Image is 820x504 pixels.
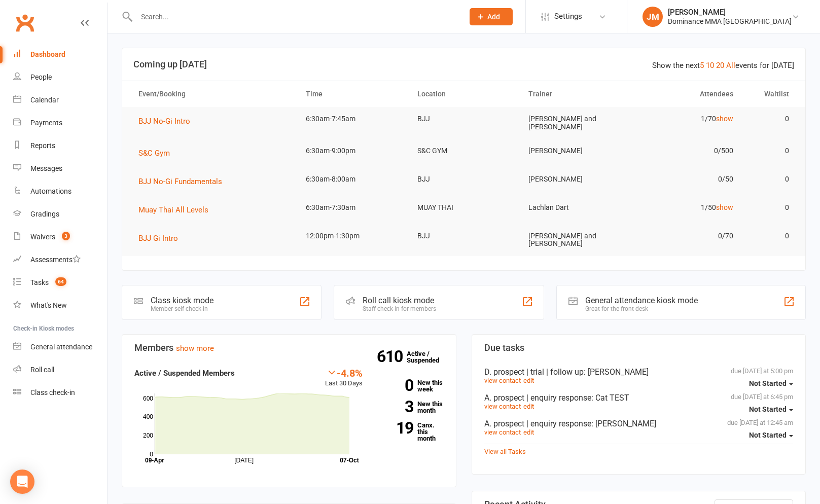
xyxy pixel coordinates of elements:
div: Payments [30,119,62,127]
td: 0/50 [631,167,742,191]
div: Class check-in [30,388,75,397]
a: People [13,66,107,89]
div: Open Intercom Messenger [10,470,34,494]
td: [PERSON_NAME] [519,139,631,163]
a: Messages [13,157,107,180]
div: Waivers [30,233,55,241]
a: edit [523,377,534,384]
div: Staff check-in for members [363,305,436,312]
button: BJJ No-Gi Intro [138,115,197,127]
a: show [716,115,733,123]
td: 0/70 [631,224,742,248]
div: A. prospect | enquiry response [484,419,794,428]
td: 0 [742,167,798,191]
button: Not Started [749,426,793,445]
a: view contact [484,403,521,410]
strong: 3 [378,399,413,414]
th: Trainer [519,81,631,107]
span: Settings [554,5,582,28]
div: Member self check-in [151,305,213,312]
div: Gradings [30,210,59,218]
th: Waitlist [742,81,798,107]
a: show more [176,344,214,353]
td: 0 [742,224,798,248]
td: MUAY THAI [408,196,520,220]
div: [PERSON_NAME] [668,8,792,17]
div: Automations [30,187,72,195]
div: People [30,73,52,81]
button: Not Started [749,375,793,393]
strong: Active / Suspended Members [134,369,235,378]
div: Dominance MMA [GEOGRAPHIC_DATA] [668,17,792,26]
span: Not Started [749,379,787,387]
div: A. prospect | enquiry response [484,393,794,403]
input: Search... [133,10,456,24]
td: [PERSON_NAME] and [PERSON_NAME] [519,107,631,139]
a: What's New [13,294,107,317]
a: Calendar [13,89,107,112]
div: Reports [30,141,55,150]
h3: Due tasks [484,343,794,353]
div: D. prospect | trial | follow up [484,367,794,377]
a: Class kiosk mode [13,381,107,404]
th: Attendees [631,81,742,107]
div: Roll call [30,366,54,374]
span: Not Started [749,431,787,439]
span: : [PERSON_NAME] [584,367,649,377]
button: Not Started [749,401,793,419]
span: 3 [62,232,70,240]
a: view contact [484,377,521,384]
th: Time [297,81,408,107]
span: BJJ No-Gi Fundamentals [138,177,222,186]
a: General attendance kiosk mode [13,336,107,358]
div: Assessments [30,256,81,264]
td: 6:30am-9:00pm [297,139,408,163]
div: General attendance [30,343,92,351]
a: Tasks 64 [13,271,107,294]
td: 6:30am-7:30am [297,196,408,220]
a: View all Tasks [484,448,526,455]
div: Dashboard [30,50,65,58]
td: S&C GYM [408,139,520,163]
h3: Members [134,343,444,353]
a: 5 [700,61,704,70]
a: Dashboard [13,43,107,66]
span: BJJ Gi Intro [138,234,178,243]
div: Roll call kiosk mode [363,296,436,305]
a: view contact [484,428,521,436]
button: BJJ Gi Intro [138,232,185,244]
td: Lachlan Dart [519,196,631,220]
td: 1/70 [631,107,742,131]
a: All [726,61,735,70]
a: Assessments [13,248,107,271]
div: Last 30 Days [325,367,363,389]
td: 0 [742,139,798,163]
span: Not Started [749,405,787,413]
strong: 19 [378,420,413,436]
a: Roll call [13,358,107,381]
td: [PERSON_NAME] and [PERSON_NAME] [519,224,631,256]
a: 10 [706,61,714,70]
div: What's New [30,301,67,309]
div: Tasks [30,278,49,286]
div: -4.8% [325,367,363,378]
button: Muay Thai All Levels [138,204,216,216]
a: 0New this week [378,379,444,392]
a: 19Canx. this month [378,422,444,442]
div: Calendar [30,96,59,104]
a: Clubworx [12,10,38,35]
button: BJJ No-Gi Fundamentals [138,175,229,188]
a: Automations [13,180,107,203]
a: show [716,203,733,211]
div: General attendance kiosk mode [585,296,698,305]
td: BJJ [408,224,520,248]
td: [PERSON_NAME] [519,167,631,191]
a: Gradings [13,203,107,226]
strong: 610 [377,349,407,364]
a: 3New this month [378,401,444,414]
th: Event/Booking [129,81,297,107]
td: BJJ [408,167,520,191]
td: BJJ [408,107,520,131]
span: BJJ No-Gi Intro [138,117,190,126]
a: Reports [13,134,107,157]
